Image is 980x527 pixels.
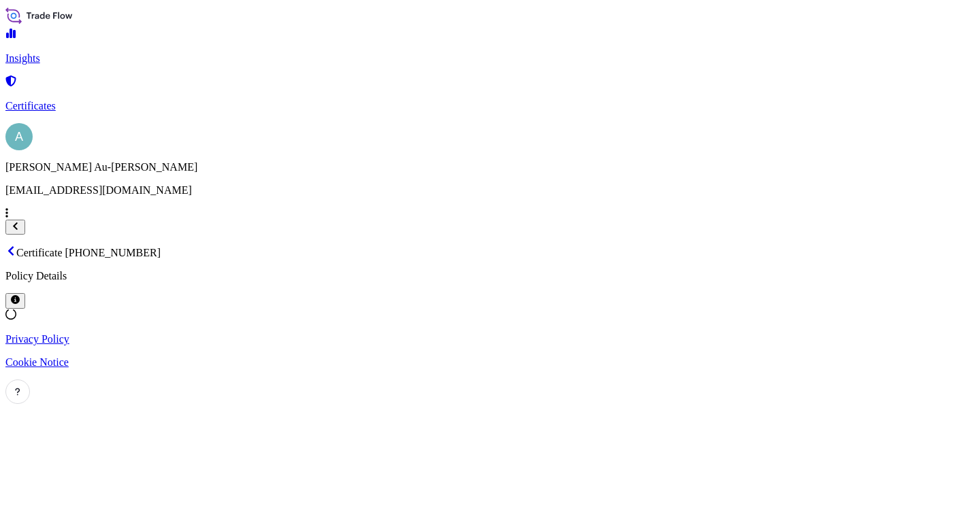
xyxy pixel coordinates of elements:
p: Certificate [PHONE_NUMBER] [5,245,975,259]
a: Certificates [5,77,975,112]
p: Policy Details [5,270,975,282]
div: Loading [5,309,975,322]
a: Privacy Policy [5,333,975,345]
p: Certificates [5,100,975,112]
a: Cookie Notice [5,356,975,369]
p: [EMAIL_ADDRESS][DOMAIN_NAME] [5,184,975,197]
span: A [15,130,23,143]
p: [PERSON_NAME] Au-[PERSON_NAME] [5,161,975,173]
a: Insights [5,29,975,65]
p: Insights [5,52,975,65]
